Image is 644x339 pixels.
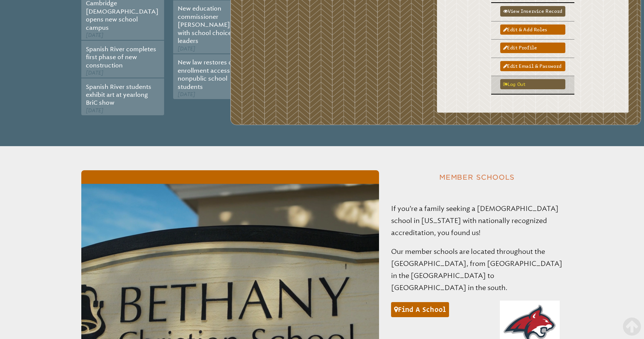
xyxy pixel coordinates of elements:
a: Log out [500,79,565,89]
a: Edit profile [500,43,565,53]
a: New education commissioner [PERSON_NAME] meets with school choice leaders [178,5,249,44]
span: [DATE] [86,70,104,76]
span: [DATE] [178,91,195,98]
a: New law restores dual enrollment access for nonpublic school students [178,59,241,90]
a: View inservice record [500,6,565,16]
a: Spanish River students exhibit art at yearlong BriC show [86,83,151,107]
a: Spanish River completes first phase of new construction [86,46,156,69]
a: Edit email & password [500,61,565,71]
p: If you’re a family seeking a [DEMOGRAPHIC_DATA] school in [US_STATE] with nationally recognized a... [391,203,563,239]
p: Our member schools are located throughout the [GEOGRAPHIC_DATA], from [GEOGRAPHIC_DATA] in the [G... [391,246,563,294]
span: [DATE] [86,32,104,38]
a: Edit & add roles [500,24,565,35]
a: Find a school [391,302,449,317]
span: [DATE] [178,46,195,52]
h2: Member Schools [391,170,563,184]
span: [DATE] [86,107,104,114]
